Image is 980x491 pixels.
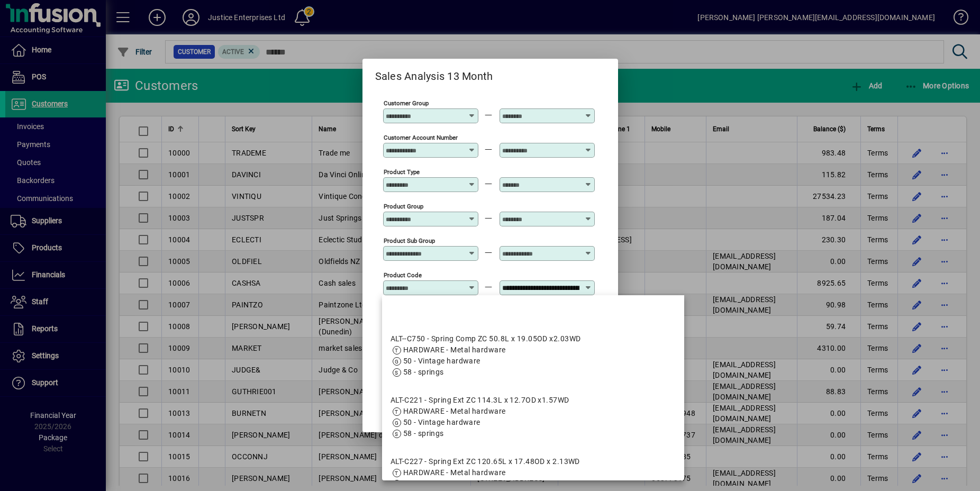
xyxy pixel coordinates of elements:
[391,333,581,344] div: ALT--C750 - Spring Comp ZC 50.8L x 19.05OD x2.03WD
[403,407,506,415] span: HARDWARE - Metal hardware
[403,429,444,438] span: 58 - springs
[384,134,458,141] mat-label: Customer Account Number
[384,168,420,176] mat-label: Product Type
[384,203,423,210] mat-label: Product Group
[382,325,684,386] mat-option: ALT--C750 - Spring Comp ZC 50.8L x 19.05OD x2.03WD
[403,479,480,488] span: 50 - Vintage hardware
[384,99,429,107] mat-label: Customer Group
[403,468,506,477] span: HARDWARE - Metal hardware
[391,456,580,467] div: ALT-C227 - Spring Ext ZC 120.65L x 17.48OD x 2.13WD
[384,271,422,279] mat-label: Product Code
[384,237,435,244] mat-label: Product Sub Group
[403,368,444,376] span: 58 - springs
[403,357,480,365] span: 50 - Vintage hardware
[403,418,480,426] span: 50 - Vintage hardware
[362,59,506,85] h2: Sales Analysis 13 Month
[382,386,684,448] mat-option: ALT-C221 - Spring Ext ZC 114.3L x 12.7OD x1.57WD
[391,395,569,406] div: ALT-C221 - Spring Ext ZC 114.3L x 12.7OD x1.57WD
[403,345,506,354] span: HARDWARE - Metal hardware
